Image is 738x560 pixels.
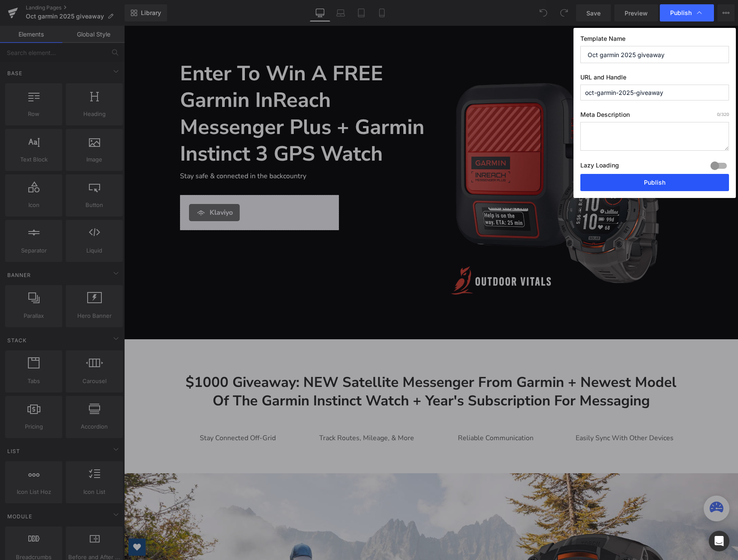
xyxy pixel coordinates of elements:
[580,111,729,122] label: Meta Description
[56,407,172,417] p: Stay Connected Off-Grid
[185,407,301,417] p: Track Routes, Mileage, & More
[314,407,430,417] p: Reliable Communication
[580,160,619,174] label: Lazy Loading
[580,174,729,191] button: Publish
[442,407,558,417] p: Easily Sync With Other Devices
[670,9,692,17] span: Publish
[580,35,729,46] label: Template Name
[56,145,301,155] p: Stay safe & connected in the backcountry
[717,112,729,117] span: /320
[717,112,720,117] span: 0
[580,73,729,85] label: URL and Handle
[85,182,109,192] span: Klaviyo
[709,531,729,551] div: Open Intercom Messenger
[56,34,301,142] h1: Enter To Win a FREE Garmin InReach Messenger Plus + Garmin Instinct 3 GPS Watch
[4,513,21,530] a: Open Wishlist
[56,348,558,385] h2: $1000 Giveaway: NEW Satellite Messenger from Garmin + Newest Model of the Garmin Instinct Watch +...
